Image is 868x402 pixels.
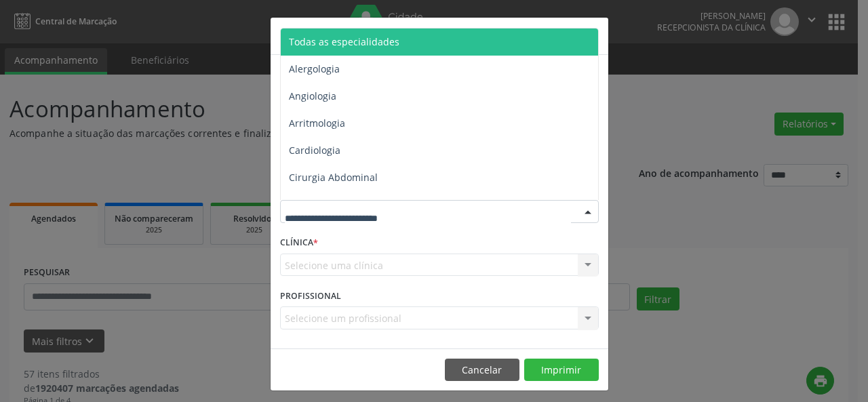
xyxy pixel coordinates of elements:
[280,285,341,306] label: PROFISSIONAL
[289,89,336,102] span: Angiologia
[445,359,519,382] button: Cancelar
[289,198,372,211] span: Cirurgia Bariatrica
[289,171,378,184] span: Cirurgia Abdominal
[581,18,608,51] button: Close
[289,144,340,157] span: Cardiologia
[280,27,435,45] h5: Relatório de agendamentos
[280,233,318,254] label: CLÍNICA
[524,359,599,382] button: Imprimir
[289,117,345,129] span: Arritmologia
[289,62,340,75] span: Alergologia
[289,35,399,48] span: Todas as especialidades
